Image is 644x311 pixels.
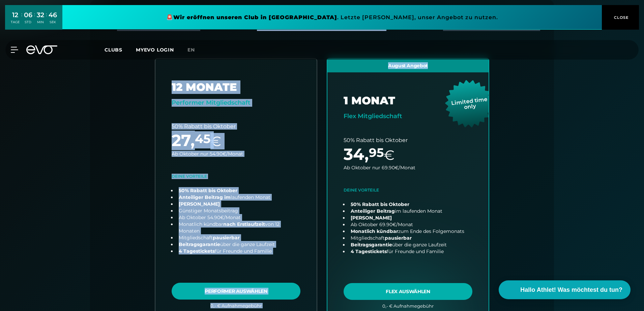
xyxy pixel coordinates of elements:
div: 46 [49,10,57,20]
div: : [46,11,47,29]
a: Clubs [105,46,136,53]
span: Clubs [105,47,122,53]
span: Hallo Athlet! Was möchtest du tun? [520,285,622,295]
div: STD [24,20,32,25]
div: 06 [24,10,32,20]
div: TAGE [11,20,20,25]
button: CLOSE [602,5,639,30]
div: : [21,11,22,29]
span: en [187,47,195,53]
div: : [34,11,35,29]
a: MYEVO LOGIN [136,47,174,53]
div: 12 [11,10,20,20]
a: en [187,46,203,54]
div: MIN [37,20,44,25]
span: CLOSE [612,14,629,21]
div: SEK [49,20,57,25]
button: Hallo Athlet! Was möchtest du tun? [499,280,631,299]
div: 32 [37,10,44,20]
